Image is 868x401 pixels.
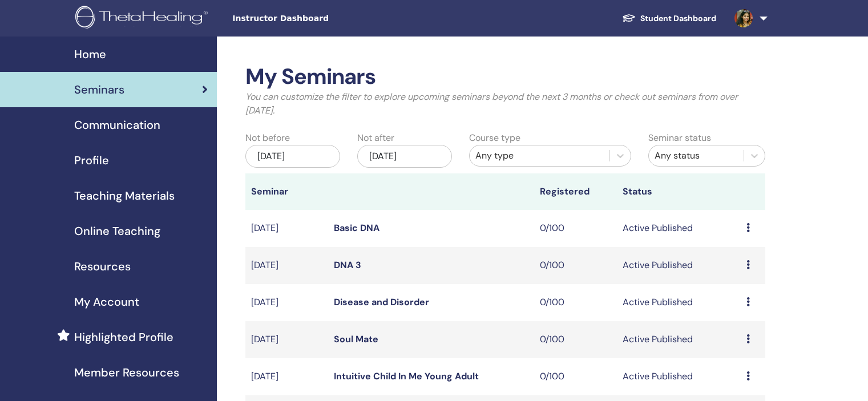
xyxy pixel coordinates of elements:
td: 0/100 [534,321,617,358]
h2: My Seminars [245,64,765,90]
a: DNA 3 [334,259,361,271]
div: Any status [655,149,738,163]
span: Online Teaching [74,222,160,240]
img: graduation-cap-white.svg [622,13,636,23]
td: Active Published [617,284,741,321]
a: Soul Mate [334,333,378,345]
img: logo.png [75,6,212,31]
td: Active Published [617,247,741,284]
td: 0/100 [534,210,617,247]
td: Active Published [617,210,741,247]
img: default.jpg [734,9,753,27]
span: Member Resources [74,364,179,381]
span: Seminars [74,81,124,98]
span: Instructor Dashboard [232,13,403,25]
span: Teaching Materials [74,187,175,204]
span: Highlighted Profile [74,329,173,346]
th: Registered [534,173,617,210]
label: Not before [245,131,290,145]
td: [DATE] [245,284,328,321]
a: Student Dashboard [613,8,725,29]
a: Basic DNA [334,222,380,234]
td: Active Published [617,321,741,358]
th: Status [617,173,741,210]
div: [DATE] [245,145,340,168]
td: 0/100 [534,247,617,284]
span: Home [74,46,106,63]
label: Not after [357,131,394,145]
td: 0/100 [534,284,617,321]
div: Any type [475,149,604,163]
td: Active Published [617,358,741,395]
td: 0/100 [534,358,617,395]
span: Profile [74,152,109,169]
div: [DATE] [357,145,452,168]
span: My Account [74,293,139,310]
td: [DATE] [245,247,328,284]
span: Resources [74,258,131,275]
a: Disease and Disorder [334,296,429,308]
label: Seminar status [648,131,711,145]
span: Communication [74,116,160,133]
p: You can customize the filter to explore upcoming seminars beyond the next 3 months or check out s... [245,90,765,118]
td: [DATE] [245,321,328,358]
td: [DATE] [245,210,328,247]
th: Seminar [245,173,328,210]
td: [DATE] [245,358,328,395]
a: Intuitive Child In Me Young Adult [334,370,479,382]
label: Course type [469,131,520,145]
